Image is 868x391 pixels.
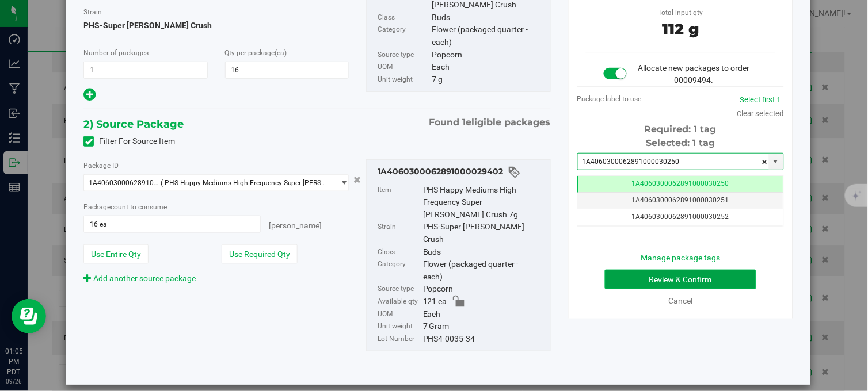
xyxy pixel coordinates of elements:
div: Flower (packaged quarter - each) [432,24,545,48]
button: Use Required Qty [222,244,298,264]
span: Required: 1 tag [645,124,717,135]
label: Item [378,184,421,221]
label: Strain [378,221,421,246]
span: 1A4060300062891000030251 [632,196,729,204]
span: count [111,203,128,211]
span: ( PHS Happy Mediums High Frequency Super [PERSON_NAME] Crush 7g ) [161,179,329,187]
label: Source type [378,283,421,296]
div: 7 g [432,74,545,86]
label: UOM [378,308,421,321]
span: clear [761,154,768,171]
span: 121 ea [423,296,447,308]
label: Source type [378,49,429,62]
label: Class [378,246,421,259]
span: [PERSON_NAME] [269,221,322,230]
a: Add another source package [83,274,196,283]
div: PHS4-0035-34 [423,333,545,346]
input: 16 [226,62,348,78]
span: Found eligible packages [429,116,551,129]
div: Buds [423,246,545,259]
span: 112 g [662,20,699,39]
span: Total input qty [658,9,703,17]
div: Popcorn [423,283,545,296]
span: 2) Source Package [83,116,184,133]
span: 1A4060300062891000029402 [89,179,161,187]
label: Filter For Source Item [83,135,175,147]
span: select [334,175,348,191]
div: Each [432,61,545,74]
label: Unit weight [378,320,421,333]
input: 1 [84,62,207,78]
label: Strain [83,7,102,17]
span: Qty per package [225,49,287,57]
input: Starting tag number [578,154,769,170]
span: Number of packages [83,49,149,57]
div: 1A4060300062891000029402 [378,166,545,179]
span: 1A4060300062891000030252 [632,213,729,221]
div: Flower (packaged quarter - each) [423,258,545,283]
div: Buds [432,11,545,24]
label: Available qty [378,296,421,308]
button: Use Entire Qty [83,244,149,264]
a: Select first 1 [740,95,781,104]
span: Package label to use [577,95,642,103]
label: Category [378,258,421,283]
iframe: Resource center [12,299,46,333]
span: Selected: 1 tag [646,137,715,148]
div: Each [423,308,545,321]
div: PHS Happy Mediums High Frequency Super [PERSON_NAME] Crush 7g [423,184,545,221]
span: Add new output [83,92,96,101]
button: Cancel button [350,171,364,188]
div: Popcorn [432,49,545,62]
label: Unit weight [378,74,429,86]
label: Category [378,24,429,48]
label: UOM [378,61,429,74]
div: 7 Gram [423,320,545,333]
div: PHS-Super [PERSON_NAME] Crush [423,221,545,246]
span: 1 [463,117,466,128]
label: Class [378,11,429,24]
span: Package to consume [83,203,167,211]
span: select [769,154,783,170]
a: Manage package tags [641,253,720,262]
label: Lot Number [378,333,421,346]
span: Package ID [83,162,119,170]
a: Clear selected [737,109,784,118]
span: (ea) [275,49,287,57]
input: 16 ea [84,216,260,232]
span: Allocate new packages to order 00009494. [638,63,750,85]
button: Review & Confirm [605,270,756,289]
span: PHS-Super [PERSON_NAME] Crush [83,17,349,34]
span: 1A4060300062891000030250 [632,179,729,187]
a: Cancel [668,296,692,305]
